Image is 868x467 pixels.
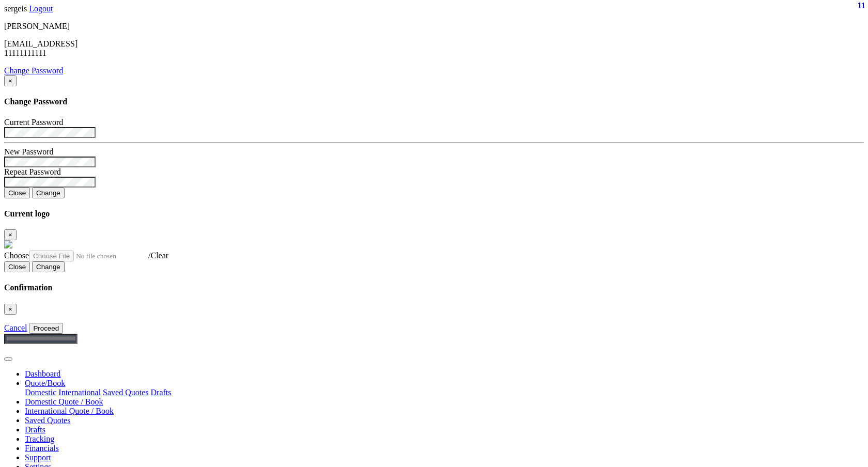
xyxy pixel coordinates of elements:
a: Tracking [25,434,54,443]
a: Quote/Book [25,379,65,387]
label: New Password [4,147,54,156]
button: Change [32,188,65,198]
button: Change [32,261,65,272]
button: Close [4,75,17,86]
a: Dashboard [25,369,60,378]
button: Toggle navigation [4,357,12,361]
div: / [4,251,864,261]
a: Drafts [25,425,45,434]
span: sergeis [4,4,27,13]
a: Saved Quotes [25,416,70,425]
a: Cancel [4,323,27,332]
a: Change Password [4,66,63,75]
a: International Quote / Book [25,407,114,415]
a: Domestic [25,388,56,397]
div: Quote/Book [25,388,864,397]
a: Domestic Quote / Book [25,397,103,406]
h4: Change Password [4,97,864,106]
a: Choose [4,251,148,260]
span: × [8,77,12,85]
img: GetCustomerLogo [4,240,12,248]
button: Close [4,229,17,240]
a: Support [25,453,51,462]
p: [PERSON_NAME] [4,22,864,31]
a: Saved Quotes [103,388,148,397]
label: Repeat Password [4,167,61,176]
span: × [8,231,12,239]
a: Financials [25,444,59,453]
a: International [58,388,101,397]
label: Current Password [4,118,63,127]
h4: Confirmation [4,283,864,292]
p: [EMAIL_ADDRESS] 11111111111 [4,39,864,58]
a: Clear [150,251,168,260]
button: Close [4,304,17,315]
button: Close [4,188,30,198]
button: Close [4,261,30,272]
span: 11 [858,1,865,10]
a: Drafts [151,388,172,397]
button: Proceed [29,323,63,334]
h4: Current logo [4,209,864,219]
a: Logout [29,4,53,13]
